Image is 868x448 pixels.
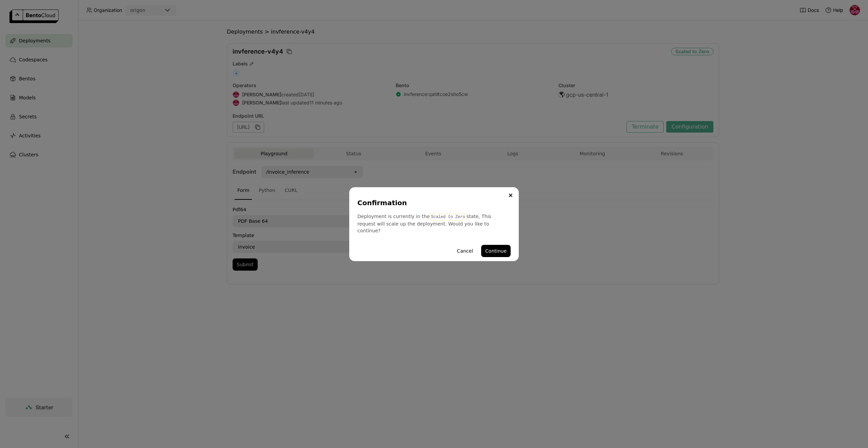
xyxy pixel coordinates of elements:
div: Deployment is currently in the state, This request will scale up the deployment. Would you like t... [357,213,511,234]
code: Scaled to Zero [430,214,467,220]
button: Cancel [453,245,477,257]
button: Continue [481,245,511,257]
button: Close [507,191,515,199]
div: Confirmation [357,198,508,208]
div: dialog [349,187,519,261]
